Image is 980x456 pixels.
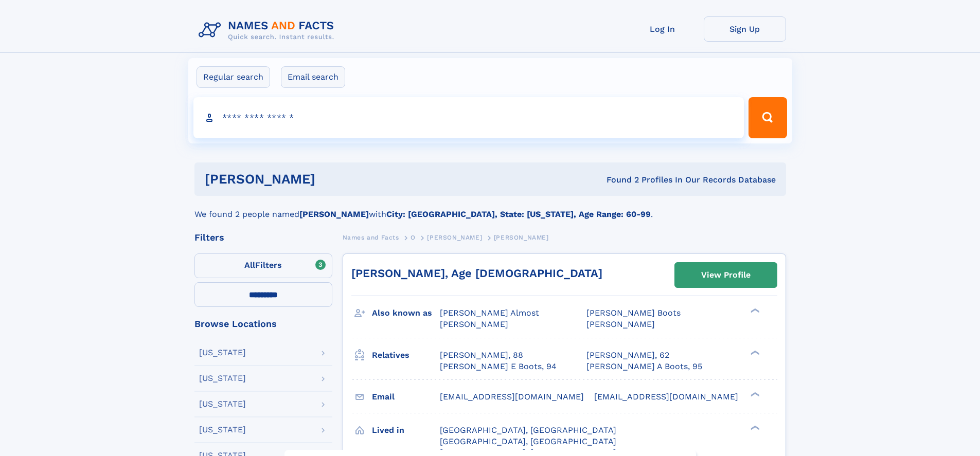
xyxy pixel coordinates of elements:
[372,388,440,406] h3: Email
[427,234,482,241] span: [PERSON_NAME]
[205,173,461,186] h1: [PERSON_NAME]
[748,424,760,431] div: ❯
[199,374,246,382] div: [US_STATE]
[372,304,440,322] h3: Also known as
[199,400,246,408] div: [US_STATE]
[748,307,760,314] div: ❯
[440,436,616,446] span: [GEOGRAPHIC_DATA], [GEOGRAPHIC_DATA]
[704,16,786,42] a: Sign Up
[194,16,343,44] img: Logo Names and Facts
[748,349,760,356] div: ❯
[194,253,332,278] label: Filters
[244,260,255,270] span: All
[386,209,651,219] b: City: [GEOGRAPHIC_DATA], State: [US_STATE], Age Range: 60-99
[621,16,704,42] a: Log In
[586,319,655,329] span: [PERSON_NAME]
[411,234,416,241] span: O
[372,422,440,439] h3: Lived in
[372,346,440,364] h3: Relatives
[586,350,669,361] a: [PERSON_NAME], 62
[440,319,508,329] span: [PERSON_NAME]
[440,361,557,372] a: [PERSON_NAME] E Boots, 94
[299,209,369,219] b: [PERSON_NAME]
[675,263,777,287] a: View Profile
[494,234,549,241] span: [PERSON_NAME]
[748,391,760,397] div: ❯
[351,267,602,280] a: [PERSON_NAME], Age [DEMOGRAPHIC_DATA]
[749,97,787,138] button: Search Button
[586,308,681,318] span: [PERSON_NAME] Boots
[427,231,482,244] a: [PERSON_NAME]
[194,196,786,221] div: We found 2 people named with .
[194,319,332,329] div: Browse Locations
[586,361,702,372] a: [PERSON_NAME] A Boots, 95
[594,392,738,402] span: [EMAIL_ADDRESS][DOMAIN_NAME]
[193,97,744,138] input: search input
[411,231,416,244] a: O
[461,174,776,186] div: Found 2 Profiles In Our Records Database
[194,233,332,242] div: Filters
[199,426,246,434] div: [US_STATE]
[343,231,399,244] a: Names and Facts
[199,349,246,357] div: [US_STATE]
[701,263,751,287] div: View Profile
[440,350,523,361] a: [PERSON_NAME], 88
[440,308,539,318] span: [PERSON_NAME] Almost
[440,392,584,402] span: [EMAIL_ADDRESS][DOMAIN_NAME]
[197,66,270,88] label: Regular search
[440,425,616,435] span: [GEOGRAPHIC_DATA], [GEOGRAPHIC_DATA]
[281,66,345,88] label: Email search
